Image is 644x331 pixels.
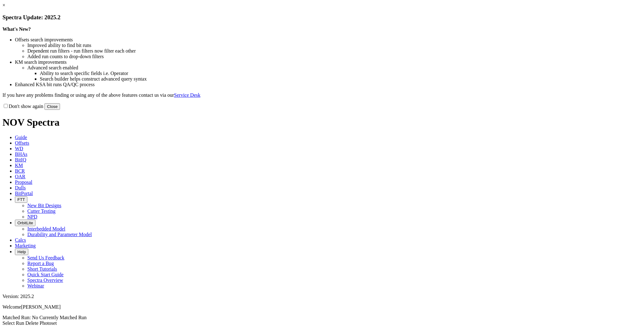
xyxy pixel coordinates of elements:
a: Send Us Feedback [27,255,64,260]
span: WD [15,146,23,151]
li: Dependent run filters - run filters now filter each other [27,48,642,54]
input: Don't show again [4,104,8,108]
span: BitIQ [15,157,26,162]
a: Webinar [27,283,44,288]
span: Marketing [15,243,36,248]
span: Calcs [15,237,26,243]
label: Don't show again [2,104,43,109]
a: Quick Start Guide [27,272,63,277]
span: BHAs [15,152,27,157]
span: Proposal [15,179,32,185]
span: FTT [17,197,25,202]
a: Select Run [2,320,24,326]
li: Offsets search improvements [15,37,642,43]
a: Interbedded Model [27,226,65,231]
a: Short Tutorials [27,266,57,272]
span: Dulls [15,185,26,190]
span: Matched Run: [2,315,31,320]
span: BitPortal [15,191,33,196]
li: Advanced search enabled [27,65,642,71]
span: No Currently Matched Run [32,315,87,320]
span: OAR [15,174,25,179]
a: Report a Bug [27,261,54,266]
span: KM [15,163,23,168]
a: Service Desk [174,92,200,98]
span: OrbitLite [17,221,33,225]
button: Close [44,103,60,110]
a: Durability and Parameter Model [27,232,92,237]
li: Improved ability to find bit runs [27,43,642,48]
a: × [2,2,5,8]
h3: Spectra Update: 2025.2 [2,14,642,21]
span: Offsets [15,140,29,146]
span: [PERSON_NAME] [21,304,61,310]
li: Ability to search specific fields i.e. Operator [40,71,642,76]
strong: What's New? [2,26,31,32]
span: Guide [15,135,27,140]
li: KM search improvements [15,59,642,65]
a: Delete Photoset [25,320,57,326]
a: Spectra Overview [27,277,63,283]
li: Enhanced KSA bit runs QA/QC process [15,82,642,87]
h1: NOV Spectra [2,117,642,128]
span: Help [17,249,26,254]
li: Added run counts to drop-down filters [27,54,642,59]
a: Cutter Testing [27,208,56,214]
p: If you have any problems finding or using any of the above features contact us via our [2,92,642,98]
a: NPD [27,214,37,219]
span: BCR [15,168,25,174]
li: Search builder helps construct advanced query syntax [40,76,642,82]
div: Version: 2025.2 [2,294,642,299]
a: New Bit Designs [27,203,61,208]
p: Welcome [2,304,642,310]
